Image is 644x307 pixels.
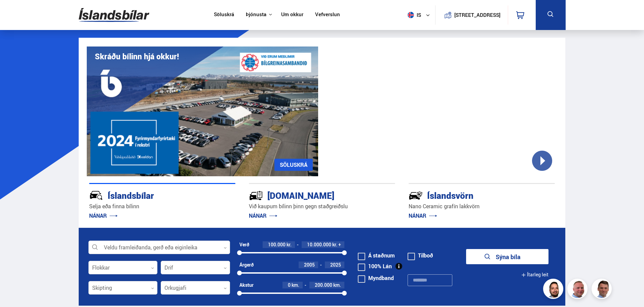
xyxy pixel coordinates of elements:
button: Sýna bíla [466,249,548,264]
p: Selja eða finna bílinn [89,203,235,210]
button: [STREET_ADDRESS] [457,12,498,18]
div: Akstur [239,282,254,288]
a: NÁNAR [249,212,277,219]
button: Ítarleg leit [521,267,548,282]
a: Um okkur [281,11,303,19]
div: Íslandsvörn [409,189,531,201]
img: svg+xml;base64,PHN2ZyB4bWxucz0iaHR0cDovL3d3dy53My5vcmcvMjAwMC9zdmciIHdpZHRoPSI1MTIiIGhlaWdodD0iNT... [408,12,414,18]
a: Vefverslun [315,11,340,19]
label: Á staðnum [358,253,395,258]
h1: Skráðu bílinn hjá okkur! [95,52,179,61]
a: NÁNAR [89,212,118,219]
span: kr. [287,242,292,247]
img: eKx6w-_Home_640_.png [87,47,318,176]
span: km. [292,282,299,288]
span: + [338,242,341,247]
a: SÖLUSKRÁ [274,159,313,171]
span: 2005 [304,262,315,268]
img: FbJEzSuNWCJXmdc-.webp [593,280,613,300]
button: is [405,5,435,25]
img: G0Ugv5HjCgRt.svg [79,4,149,26]
span: 10.000.000 [307,241,331,248]
span: 2025 [330,262,341,268]
span: kr. [332,242,337,247]
img: nhp88E3Fdnt1Opn2.png [544,280,564,300]
img: -Svtn6bYgwAsiwNX.svg [409,188,423,203]
img: siFngHWaQ9KaOqBr.png [568,280,589,300]
img: JRvxyua_JYH6wB4c.svg [89,188,103,203]
div: [DOMAIN_NAME] [249,189,371,201]
label: Tilboð [408,253,433,258]
button: Opna LiveChat spjallviðmót [5,3,26,23]
div: Verð [239,242,249,247]
label: 100% Lán [358,264,392,269]
div: Íslandsbílar [89,189,212,201]
span: km. [333,282,341,288]
a: NÁNAR [409,212,437,219]
span: 100.000 [268,241,286,248]
div: Árgerð [239,262,254,268]
button: Þjónusta [246,11,266,18]
img: tr5P-W3DuiFaO7aO.svg [249,188,263,203]
a: Söluskrá [214,11,234,19]
p: Nano Ceramic grafín lakkvörn [409,203,555,210]
span: is [405,12,422,18]
a: [STREET_ADDRESS] [439,5,504,25]
span: 0 [288,282,291,288]
label: Myndband [358,275,394,281]
p: Við kaupum bílinn þinn gegn staðgreiðslu [249,203,395,210]
span: 200.000 [315,282,332,288]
